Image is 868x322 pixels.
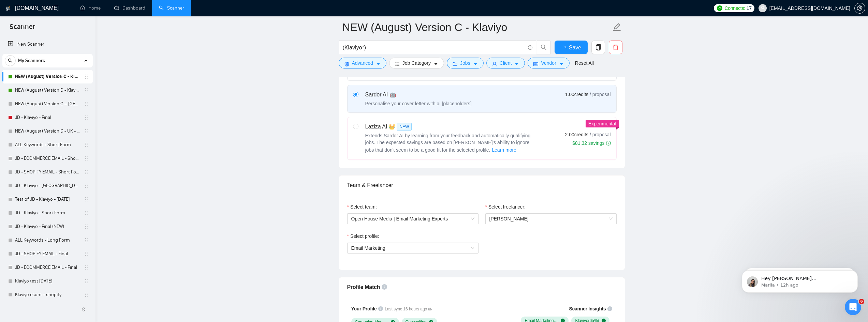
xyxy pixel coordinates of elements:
span: loading [561,46,569,51]
a: searchScanner [159,5,184,11]
a: Klaviyo ecom + shopify [15,288,80,302]
span: caret-down [376,61,381,66]
span: holder [84,278,89,284]
span: holder [84,251,89,257]
span: holder [84,183,89,188]
a: NEW (August) Version D - UK - Klaviyo [15,124,80,138]
span: search [537,44,550,50]
button: barsJob Categorycaret-down [389,58,444,68]
span: Extends Sardor AI by learning from your feedback and automatically qualifying jobs. The expected ... [365,133,531,153]
div: $81.32 savings [572,140,610,147]
label: Select freelancer: [485,203,526,211]
button: idcardVendorcaret-down [528,58,569,68]
span: Job Category [402,59,431,67]
span: info-circle [607,306,612,311]
span: Learn more [492,146,516,154]
a: Reset All [575,59,594,67]
button: search [5,55,16,66]
span: holder [84,115,89,120]
span: [PERSON_NAME] [489,216,529,221]
span: Scanner [4,22,41,36]
li: New Scanner [2,37,93,51]
a: dashboardDashboard [114,5,145,11]
span: 6 [859,299,864,304]
span: Client [500,59,512,67]
div: Personalise your cover letter with ai [placeholders] [365,100,472,107]
span: holder [84,197,89,202]
span: 👑 [388,123,395,131]
span: holder [84,237,89,243]
span: holder [84,156,89,161]
button: userClientcaret-down [486,58,525,68]
iframe: Intercom notifications message [732,256,868,304]
span: 1.00 credits [565,91,588,98]
span: Last sync 16 hours ago [385,306,432,312]
span: holder [84,292,89,297]
button: search [537,41,550,54]
span: Open House Media | Email Marketing Experts [351,214,474,224]
span: holder [84,265,89,270]
a: JD - SHOPIFY EMAIL - Final [15,247,80,261]
span: info-circle [606,141,611,145]
input: Scanner name... [342,19,611,36]
label: Select team: [347,203,377,211]
button: Save [555,41,588,54]
button: delete [609,41,622,54]
span: 17 [747,4,752,12]
a: homeHome [80,5,101,11]
span: double-left [81,306,88,313]
span: Save [569,43,581,52]
span: folder [453,61,457,66]
a: New Scanner [8,37,87,51]
span: / proposal [590,91,610,98]
a: JD - Klaviyo - Final (NEW) [15,220,80,233]
button: folderJobscaret-down [447,58,484,68]
span: edit [613,23,621,32]
a: JD - ECOMMERCE EMAIL - Final [15,261,80,274]
div: Team & Freelancer [347,175,617,195]
span: Your Profile [351,306,377,311]
a: JD - ECOMMERCE EMAIL - Short Form [15,152,80,165]
span: holder [84,101,89,107]
span: info-circle [378,306,383,311]
a: NEW (August) Version C - Klaviyo [15,70,80,83]
span: caret-down [559,61,564,66]
span: holder [84,142,89,148]
iframe: Intercom live chat [845,299,861,315]
span: user [492,61,497,66]
span: My Scanners [18,54,45,67]
span: Email Marketing [351,245,385,251]
img: logo [6,3,11,14]
a: JD - Klaviyo - [GEOGRAPHIC_DATA] - only [15,179,80,193]
span: Profile Match [347,284,380,290]
span: Experimental [588,121,616,126]
a: JD - SHOPIFY EMAIL - Short Form [15,165,80,179]
div: Sardor AI 🤖 [365,91,472,99]
a: Klaviyo test [DATE] [15,274,80,288]
span: Vendor [541,59,556,67]
a: JD - Klaviyo - Final [15,111,80,124]
span: info-circle [528,45,532,50]
a: setting [854,5,865,11]
span: search [5,58,15,63]
span: delete [609,44,622,50]
span: caret-down [514,61,519,66]
a: NEW (August) Version D - Klaviyo [15,83,80,97]
span: idcard [533,61,538,66]
span: holder [84,210,89,216]
span: setting [855,5,865,11]
span: holder [84,88,89,93]
a: ALL Keywords - Short Form [15,138,80,152]
a: NEW (August) Version C – [GEOGRAPHIC_DATA] - Klaviyo [15,97,80,111]
span: Advanced [352,59,373,67]
button: copy [591,41,605,54]
span: holder [84,74,89,79]
span: holder [84,224,89,229]
span: user [760,6,765,11]
span: NEW [397,123,412,131]
span: / proposal [590,131,610,138]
